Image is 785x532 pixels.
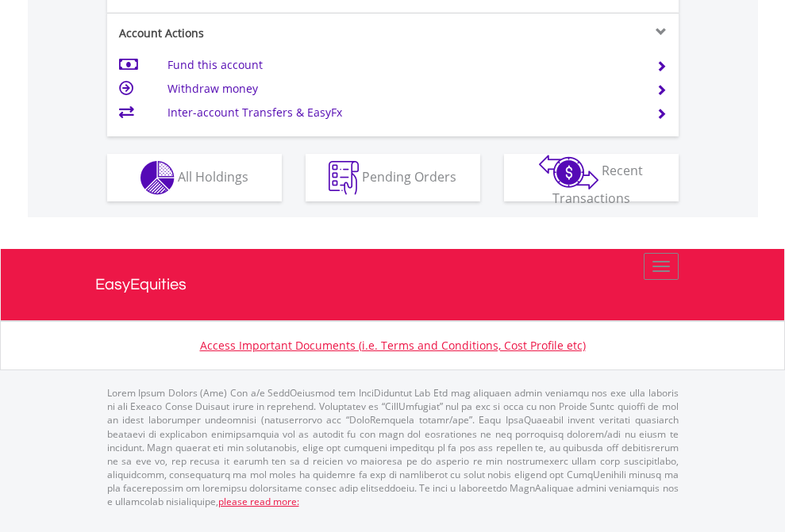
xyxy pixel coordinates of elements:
[329,161,359,195] img: pending_instructions-wht.png
[107,25,393,41] div: Account Actions
[167,77,637,101] td: Withdraw money
[140,161,175,195] img: holdings-wht.png
[218,495,299,508] a: please read more:
[200,338,586,353] a: Access Important Documents (i.e. Terms and Conditions, Cost Profile etc)
[539,155,598,189] img: transactions-zar-wht.png
[504,154,679,201] button: Recent Transactions
[107,386,679,508] p: Lorem Ipsum Dolors (Ame) Con a/e SeddOeiusmod tem InciDiduntut Lab Etd mag aliquaen admin veniamq...
[167,53,637,77] td: Fund this account
[178,167,248,185] span: All Holdings
[167,101,637,124] td: Inter-account Transfers & EasyFx
[306,154,480,201] button: Pending Orders
[362,167,456,185] span: Pending Orders
[95,249,691,320] a: EasyEquities
[107,154,282,201] button: All Holdings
